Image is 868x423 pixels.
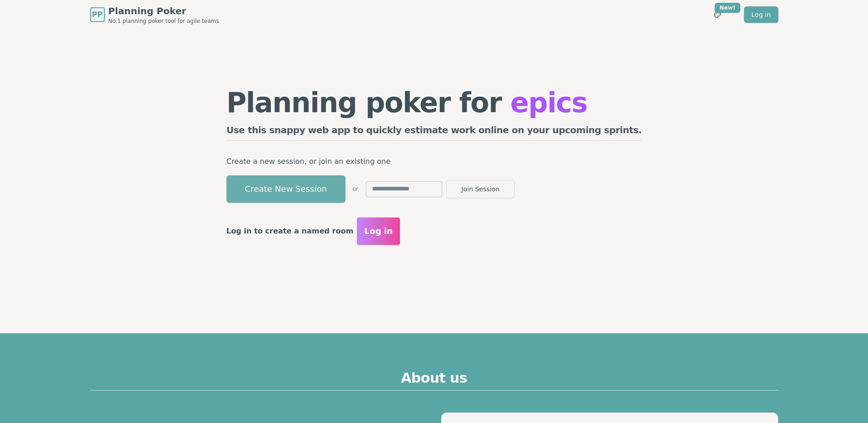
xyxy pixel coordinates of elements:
p: Create a new session, or join an existing one [226,155,642,168]
span: No.1 planning poker tool for agile teams [108,17,219,25]
a: Log in [744,6,778,23]
button: Create New Session [226,175,345,203]
div: New! [715,3,741,13]
span: PP [92,9,102,20]
span: or [353,185,358,193]
button: Join Session [446,180,515,198]
span: Log in [364,225,393,238]
span: Planning Poker [108,5,219,17]
button: Log in [357,217,400,245]
p: Log in to create a named room [226,225,354,238]
button: New! [709,6,726,23]
h2: About us [90,370,778,390]
a: PPPlanning PokerNo.1 planning poker tool for agile teams [90,5,219,25]
h1: Planning poker for [226,89,642,116]
span: epics [510,87,587,119]
h2: Use this snappy web app to quickly estimate work online on your upcoming sprints. [226,124,642,141]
